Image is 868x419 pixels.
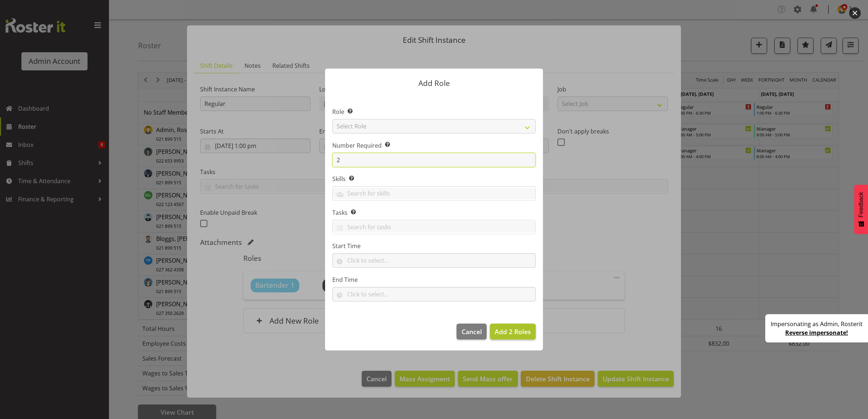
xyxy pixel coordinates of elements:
[490,324,536,340] button: Add 2 Roles
[332,253,536,268] input: Click to select...
[332,141,536,150] label: Number Required
[332,208,536,217] label: Tasks
[333,221,535,233] input: Search for tasks
[332,107,536,116] label: Role
[332,287,536,301] input: Click to select...
[333,188,535,199] input: Search for skills
[495,327,531,336] span: Add 2 Roles
[332,242,536,250] label: Start Time
[332,174,536,183] label: Skills
[858,192,864,217] span: Feedback
[785,329,848,337] a: Reverse impersonate!
[771,320,863,328] p: Impersonating as Admin, Rosterit
[854,185,868,234] button: Feedback - Show survey
[332,79,536,87] p: Add Role
[457,324,486,340] button: Cancel
[462,327,482,336] span: Cancel
[332,275,536,284] label: End Time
